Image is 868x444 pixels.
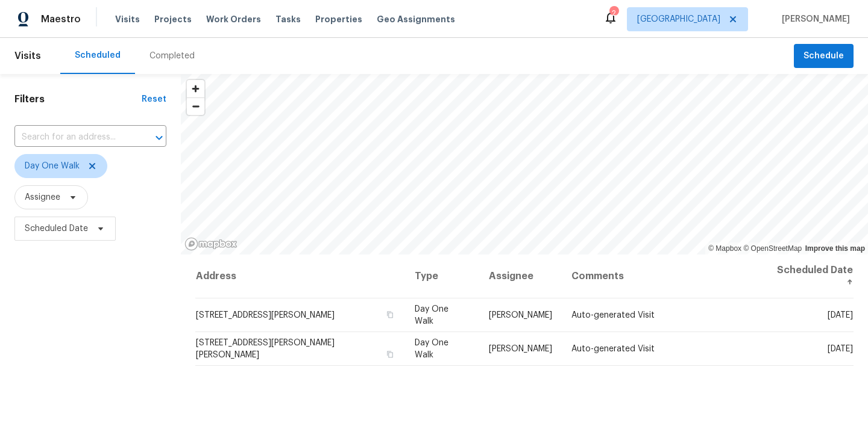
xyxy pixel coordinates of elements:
[405,254,479,298] th: Type
[759,254,854,298] th: Scheduled Date ↑
[14,128,133,147] input: Search for an address...
[275,15,301,23] span: Tasks
[154,13,192,25] span: Projects
[571,311,655,319] span: Auto-generated Visit
[25,191,60,203] span: Assignee
[562,254,759,298] th: Comments
[75,49,121,61] div: Scheduled
[828,345,853,353] span: [DATE]
[187,97,204,115] button: Zoom out
[828,311,853,319] span: [DATE]
[805,244,865,253] a: Improve this map
[25,160,80,172] span: Day One Walk
[489,345,552,353] span: [PERSON_NAME]
[151,129,168,146] button: Open
[777,13,850,25] span: [PERSON_NAME]
[41,13,81,25] span: Maestro
[479,254,562,298] th: Assignee
[149,50,195,62] div: Completed
[196,339,335,359] span: [STREET_ADDRESS][PERSON_NAME][PERSON_NAME]
[142,93,166,105] div: Reset
[385,309,395,320] button: Copy Address
[181,74,868,254] canvas: Map
[187,98,204,115] span: Zoom out
[637,13,720,25] span: [GEOGRAPHIC_DATA]
[25,223,88,235] span: Scheduled Date
[115,13,140,25] span: Visits
[385,349,395,360] button: Copy Address
[571,345,655,353] span: Auto-generated Visit
[415,339,448,359] span: Day One Walk
[196,311,335,319] span: [STREET_ADDRESS][PERSON_NAME]
[14,43,41,69] span: Visits
[187,80,204,97] button: Zoom in
[804,49,844,64] span: Schedule
[14,93,142,105] h1: Filters
[743,244,802,253] a: OpenStreetMap
[184,237,237,251] a: Mapbox homepage
[206,13,261,25] span: Work Orders
[315,13,362,25] span: Properties
[489,311,552,319] span: [PERSON_NAME]
[794,44,854,69] button: Schedule
[708,244,741,253] a: Mapbox
[377,13,455,25] span: Geo Assignments
[195,254,405,298] th: Address
[609,7,618,19] div: 2
[415,305,448,325] span: Day One Walk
